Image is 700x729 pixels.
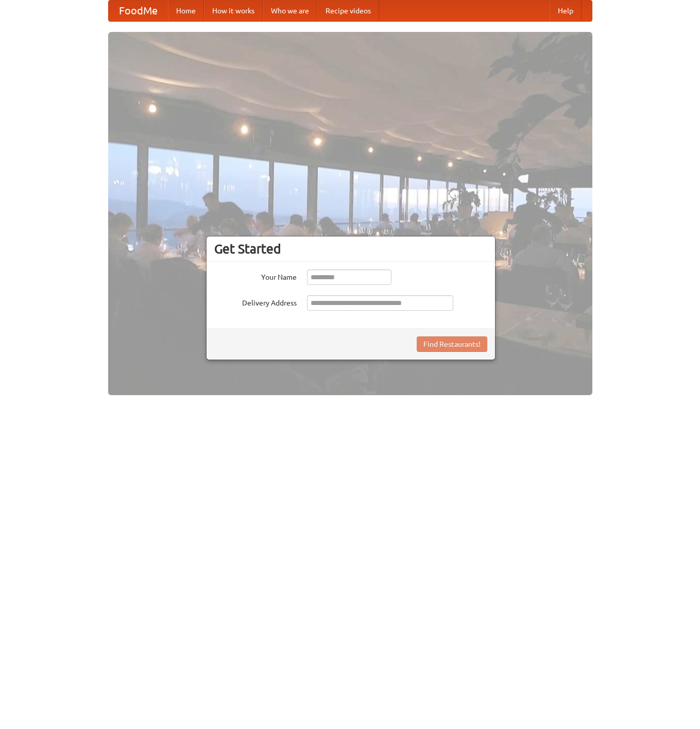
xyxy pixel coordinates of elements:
[109,1,168,21] a: FoodMe
[214,241,487,257] h3: Get Started
[263,1,317,21] a: Who we are
[214,269,297,282] label: Your Name
[168,1,204,21] a: Home
[214,295,297,308] label: Delivery Address
[417,336,487,352] button: Find Restaurants!
[550,1,582,21] a: Help
[204,1,263,21] a: How it works
[317,1,379,21] a: Recipe videos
